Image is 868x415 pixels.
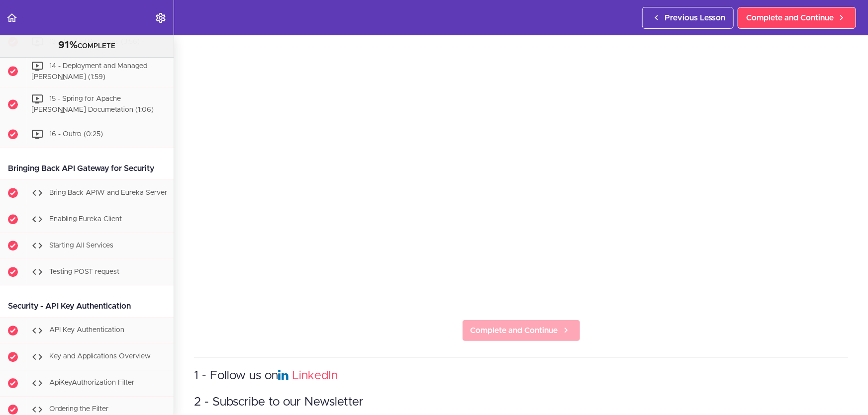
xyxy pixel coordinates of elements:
[194,368,848,384] h3: 1 - Follow us on
[58,40,78,50] span: 91%
[292,370,338,382] a: LinkedIn
[49,215,122,222] span: Enabling Eureka Client
[49,379,134,386] span: ApiKeyAuthorization Filter
[49,353,151,360] span: Key and Applications Overview
[642,7,734,29] a: Previous Lesson
[49,406,108,413] span: Ordering the Filter
[31,95,154,114] span: 15 - Spring for Apache [PERSON_NAME] Documetation (1:06)
[31,62,147,81] span: 14 - Deployment and Managed [PERSON_NAME] (1:59)
[155,12,167,24] svg: Settings Menu
[49,268,119,275] span: Testing POST request
[49,327,124,333] span: API Key Authentication
[665,12,725,24] span: Previous Lesson
[194,394,848,411] h3: 2 - Subscribe to our Newsletter
[49,189,167,196] span: Bring Back APIW and Eureka Server
[12,39,161,52] div: COMPLETE
[738,7,856,29] a: Complete and Continue
[746,12,834,24] span: Complete and Continue
[49,242,113,249] span: Starting All Services
[6,12,18,24] svg: Back to course curriculum
[49,130,103,137] span: 16 - Outro (0:25)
